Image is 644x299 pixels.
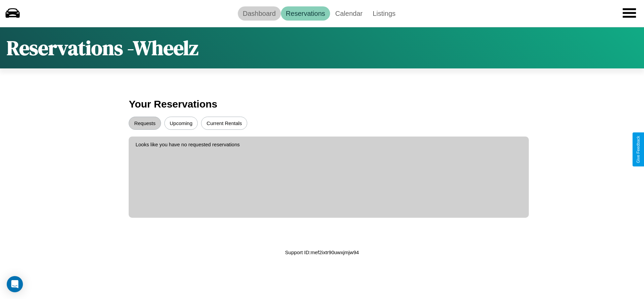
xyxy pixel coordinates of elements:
[201,117,247,130] button: Current Rentals
[238,6,281,21] a: Dashboard
[129,95,515,113] h3: Your Reservations
[135,140,522,149] p: Looks like you have no requested reservations
[285,248,359,257] p: Support ID: mef2ixtr90uwxjmjw94
[7,34,198,62] h1: Reservations - Wheelz
[636,136,641,163] div: Give Feedback
[330,6,367,21] a: Calendar
[7,276,23,292] div: Open Intercom Messenger
[129,117,161,130] button: Requests
[367,6,400,21] a: Listings
[281,6,330,21] a: Reservations
[164,117,198,130] button: Upcoming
